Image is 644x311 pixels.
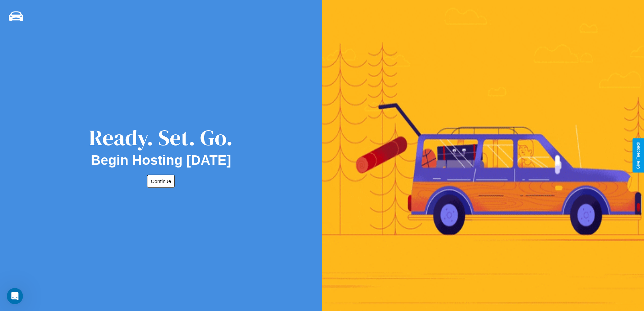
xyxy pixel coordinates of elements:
button: Continue [147,175,175,188]
div: Ready. Set. Go. [89,123,233,153]
div: Give Feedback [636,142,641,169]
iframe: Intercom live chat [7,288,23,304]
h2: Begin Hosting [DATE] [91,153,231,168]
